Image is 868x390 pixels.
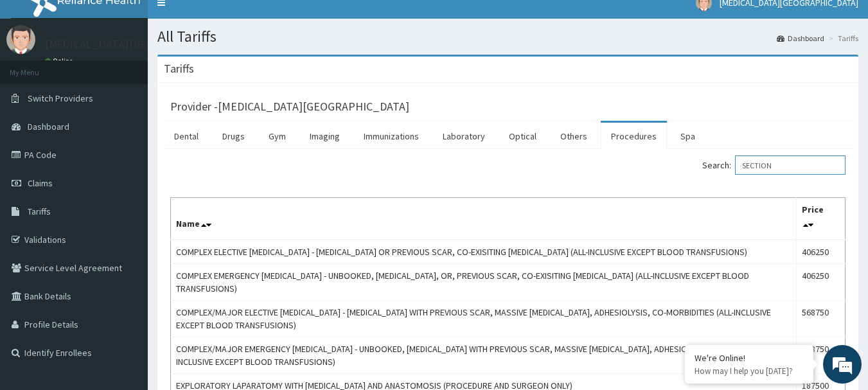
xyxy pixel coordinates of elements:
h1: All Tariffs [157,28,858,45]
img: d_794563401_company_1708531726252_794563401 [24,64,52,96]
th: Price [797,198,846,240]
a: Gym [258,123,296,150]
td: COMPLEX/MAJOR ELECTIVE [MEDICAL_DATA] - [MEDICAL_DATA] WITH PREVIOUS SCAR, MASSIVE [MEDICAL_DATA]... [171,301,797,337]
a: Laboratory [432,123,495,150]
span: Claims [28,177,53,189]
span: Tariffs [28,206,51,217]
a: Dashboard [777,33,824,44]
a: Procedures [601,123,667,150]
a: Online [45,57,76,66]
span: Dashboard [28,121,69,132]
a: Immunizations [353,123,429,150]
a: Others [550,123,598,150]
a: Imaging [299,123,350,150]
td: 568750 [797,301,846,337]
label: Search: [702,155,846,175]
span: We're online! [75,114,177,244]
div: Minimize live chat window [211,6,242,37]
div: Chat with us now [67,72,216,89]
span: Switch Providers [28,93,93,104]
p: How may I help you today? [695,366,804,377]
td: COMPLEX EMERGENCY [MEDICAL_DATA] - UNBOOKED, [MEDICAL_DATA], OR, PREVIOUS SCAR, CO-EXISITING [MED... [171,264,797,301]
a: Spa [670,123,705,150]
a: Dental [164,123,209,150]
textarea: Type your message and hit 'Enter' [6,256,245,301]
th: Name [171,198,797,240]
td: COMPLEX/MAJOR EMERGENCY [MEDICAL_DATA] - UNBOOKED, [MEDICAL_DATA] WITH PREVIOUS SCAR, MASSIVE [ME... [171,337,797,374]
h3: Provider - [MEDICAL_DATA][GEOGRAPHIC_DATA] [170,101,409,112]
a: Drugs [212,123,255,150]
h3: Tariffs [164,63,194,75]
input: Search: [735,155,846,175]
td: 568750 [797,337,846,374]
p: [MEDICAL_DATA][GEOGRAPHIC_DATA] [45,39,235,50]
td: 406250 [797,264,846,301]
a: Optical [499,123,547,150]
div: We're Online! [695,352,804,364]
td: 406250 [797,240,846,264]
img: User Image [6,25,35,54]
td: COMPLEX ELECTIVE [MEDICAL_DATA] - [MEDICAL_DATA] OR PREVIOUS SCAR, CO-EXISITING [MEDICAL_DATA] (A... [171,240,797,264]
li: Tariffs [826,33,858,44]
